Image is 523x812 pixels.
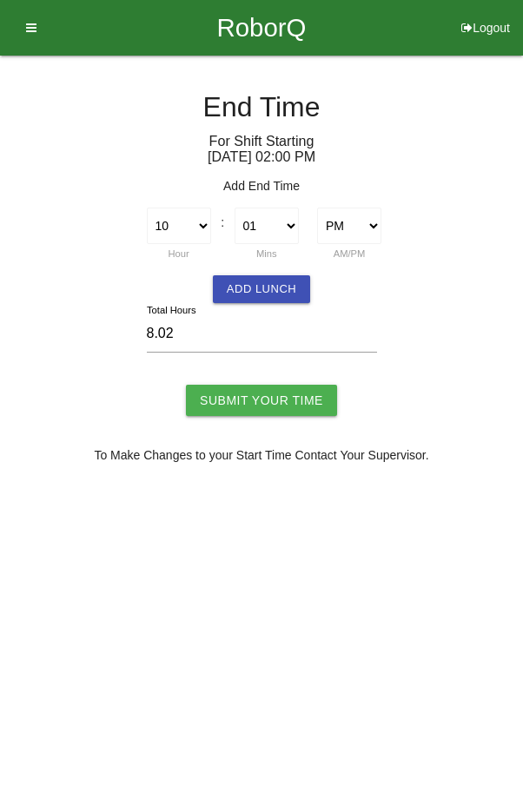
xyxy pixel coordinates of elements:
h4: End Time [13,92,510,122]
h6: For Shift Starting [DATE] 02 : 00 PM [13,134,510,164]
p: Add End Time [13,177,510,195]
button: Add Lunch [213,275,310,303]
p: To Make Changes to your Start Time Contact Your Supervisor. [13,446,510,465]
label: AM/PM [334,248,366,259]
input: Submit Your Time [186,385,337,416]
label: Total Hours [147,303,196,318]
label: Hour [169,248,189,259]
label: Mins [256,248,277,259]
div: : [220,208,225,232]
